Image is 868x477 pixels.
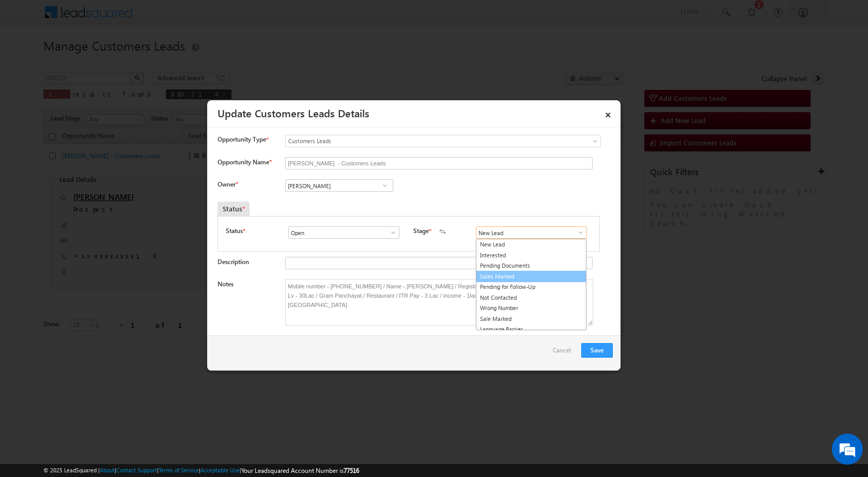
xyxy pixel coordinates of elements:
[476,314,586,325] a: Sale Marked
[218,180,238,188] label: Owner
[285,179,393,192] input: Type to Search
[43,466,359,475] span: © 2025 LeadSquared | | | | |
[218,135,266,144] span: Opportunity Type
[116,467,157,473] a: Contact Support
[218,280,234,288] label: Notes
[285,135,601,147] a: Customers Leads
[476,324,586,335] a: Language Barrier
[413,226,429,236] label: Stage
[476,250,586,261] a: Interested
[384,227,397,238] a: Show All Items
[218,202,250,216] div: Status
[218,105,369,120] a: Update Customers Leads Details
[226,226,243,236] label: Status
[13,96,189,310] textarea: Type your message and hit 'Enter'
[571,227,584,238] a: Show All Items
[54,54,174,68] div: Chat with us now
[218,258,249,266] label: Description
[241,467,359,474] span: Your Leadsquared Account Number is
[599,104,617,122] a: ×
[200,467,240,473] a: Acceptable Use
[581,343,613,358] button: Save
[476,303,586,314] a: Wrong Number
[476,239,586,250] a: New Lead
[159,467,199,473] a: Terms of Service
[476,293,586,303] a: Not Contacted
[218,158,271,166] label: Opportunity Name
[286,136,559,146] span: Customers Leads
[476,260,586,271] a: Pending Documents
[18,54,43,68] img: d_60004797649_company_0_60004797649
[100,467,115,473] a: About
[476,282,586,293] a: Pending for Follow-Up
[169,5,194,30] div: Minimize live chat window
[141,318,188,332] em: Start Chat
[553,343,576,363] a: Cancel
[288,226,399,239] input: Type to Search
[476,271,586,283] a: Sales Marked
[476,226,587,239] input: Type to Search
[344,467,359,474] span: 77516
[378,180,391,191] a: Show All Items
